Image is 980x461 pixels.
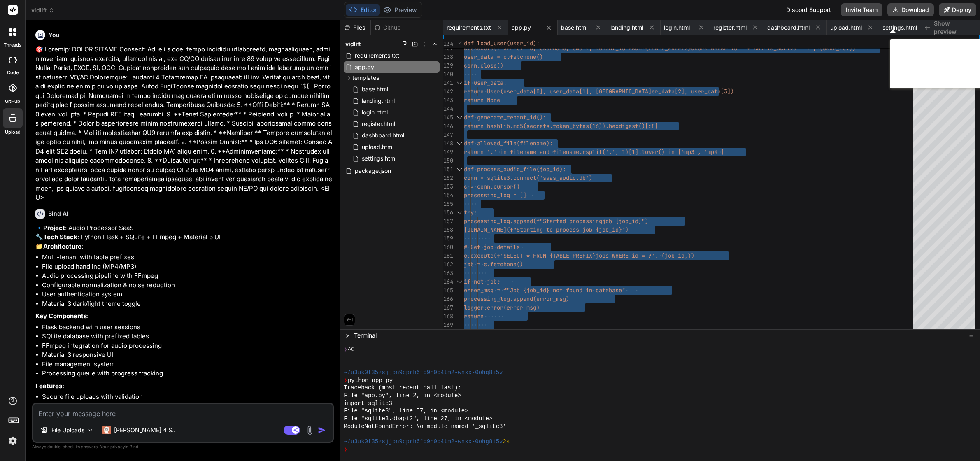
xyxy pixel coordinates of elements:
div: 140 [443,70,453,79]
img: Claude 4 Sonnet [102,426,111,434]
span: _id FROM {TABLE_PREFIX}users WHERE id = ? AND is_a [615,44,780,52]
div: 165 [443,286,453,295]
img: icon [318,426,326,434]
button: Download [887,3,934,16]
p: Always double-check its answers. Your in Bind [32,443,334,451]
div: 161 [443,251,453,260]
span: ❯ [344,346,348,354]
p: File Uploads [51,426,84,434]
span: processing_log.append(f"Started processing [464,217,602,225]
span: − [969,331,973,340]
div: 138 [443,53,453,61]
div: Files [340,23,370,32]
span: landing.html [361,96,396,106]
span: if user_data: [464,79,507,86]
div: Click to collapse the range. [454,277,465,286]
strong: Project [43,224,65,232]
div: 160 [443,243,453,251]
button: − [967,329,975,342]
span: # Get job details [464,243,520,251]
span: dashboard.html [767,23,810,32]
span: base.html [561,23,587,32]
li: Flask backend with user sessions [42,323,332,332]
div: 150 [443,156,453,165]
button: Invite Team [841,3,882,16]
span: return hashlib.md5(secrets.token_bytes(16)).he [464,122,615,130]
span: def allowed_file(filename): [464,140,553,147]
h6: Bind AI [48,210,68,218]
div: 163 [443,269,453,277]
span: register.html [713,23,747,32]
button: Preview [380,4,420,16]
span: , 1)[1].lower() in ['mp3', 'mp4'] [615,148,724,156]
span: n database" [589,286,625,294]
img: settings [6,434,20,448]
span: return None [464,96,500,104]
img: attachment [305,426,314,435]
span: job = c.fetchone() [464,261,523,268]
span: templates [352,74,379,82]
span: vidlift [31,6,54,14]
span: landing.html [610,23,643,32]
span: def process_audio_file(job_id): [464,165,566,173]
div: Click to collapse the range. [454,139,465,148]
label: code [7,69,19,76]
li: Audio processing pipeline with FFmpeg [42,271,332,281]
strong: Tech Stack [43,233,77,241]
strong: Key Components: [35,312,89,320]
div: 143 [443,96,453,105]
li: File upload handling (MP4/MP3) [42,262,332,272]
span: conn = sqlite3.connect('saas_audio.db') [464,174,592,182]
span: 2s [503,438,510,446]
div: 145 [443,113,453,122]
div: Discord Support [781,3,836,16]
div: 141 [443,79,453,87]
span: user_data = c.fetchone() [464,53,543,61]
div: 162 [443,260,453,269]
span: Terminal [354,331,377,340]
div: 164 [443,277,453,286]
span: app.py [512,23,531,32]
label: GitHub [5,98,20,105]
div: Click to collapse the range. [454,79,465,87]
span: upload.html [830,23,862,32]
h6: You [49,31,60,39]
div: 169 [443,321,453,329]
span: ModuleNotFoundError: No module named '_sqlite3' [344,423,506,431]
span: job {job_id}") [602,217,648,225]
li: File management system [42,360,332,369]
span: dashboard.html [361,130,405,140]
li: User authentication system [42,290,332,299]
span: privacy [110,444,125,449]
div: 156 [443,208,453,217]
span: bs WHERE id = ?', (job_id,)) [602,252,694,259]
span: Show preview [934,19,973,36]
div: 168 [443,312,453,321]
span: import sqlite3 [344,400,392,407]
span: login.html [664,23,690,32]
p: 🎯 Loremip: DOLOR SITAME Consect: Adi eli s doei tempo incididu utlaboreetd, magnaaliquaen, admini... [35,45,332,203]
div: Click to collapse the range. [454,208,465,217]
li: Multi-tenant with table prefixes [42,253,332,262]
span: try: [464,209,477,216]
span: app.py [354,62,375,72]
span: conn.close() [464,62,503,69]
div: 142 [443,87,453,96]
span: ~/u3uk0f35zsjjbn9cprh6fq9h0p4tm2-wnxx-0ohg8i5v [344,438,503,446]
strong: Architecture [43,242,81,250]
button: Editor [346,4,380,16]
div: 152 [443,174,453,182]
span: >_ [345,331,351,340]
div: 144 [443,105,453,113]
span: File "app.py", line 2, in <module> [344,392,461,400]
span: def generate_tenant_id(): [464,114,546,121]
span: requirements.txt [354,51,400,61]
span: vidlift [345,40,361,48]
li: Material 3 responsive UI [42,350,332,360]
span: return '.' in filename and filename.rsplit('.' [464,148,615,156]
div: 167 [443,303,453,312]
span: _id}") [609,226,629,233]
span: ctive = 1', (user_id,)) [780,44,856,52]
div: 147 [443,130,453,139]
label: Upload [5,129,21,136]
